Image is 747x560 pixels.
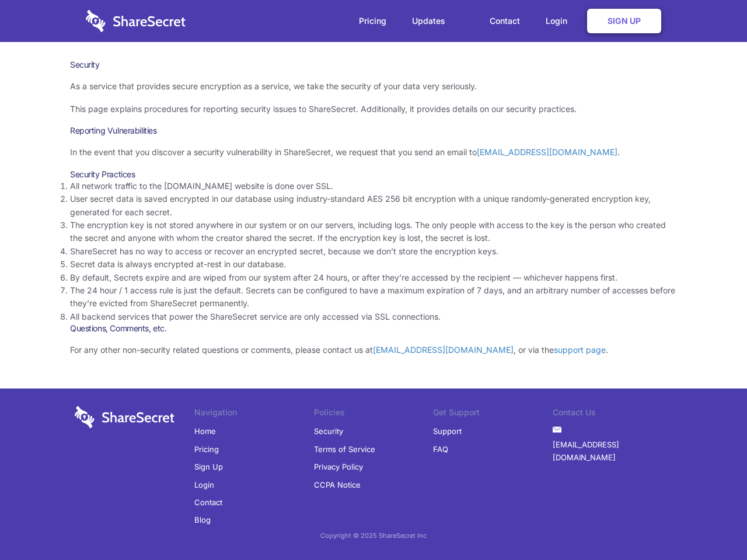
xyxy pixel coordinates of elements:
[70,103,677,116] p: This page explains procedures for reporting security issues to ShareSecret. Additionally, it prov...
[70,80,677,93] p: As a service that provides secure encryption as a service, we take the security of your data very...
[70,180,677,192] li: All network traffic to the [DOMAIN_NAME] website is done over SSL.
[373,345,514,355] a: [EMAIL_ADDRESS][DOMAIN_NAME]
[314,440,375,458] a: Terms of Service
[70,258,677,271] li: Secret data is always encrypted at-rest in our database.
[587,9,661,33] a: Sign Up
[194,406,314,422] li: Navigation
[70,146,677,159] p: In the event that you discover a security vulnerability in ShareSecret, we request that you send ...
[194,476,214,494] a: Login
[554,345,606,355] a: support page
[314,406,434,422] li: Policies
[433,422,462,440] a: Support
[347,3,398,39] a: Pricing
[314,476,361,494] a: CCPA Notice
[70,169,677,180] h3: Security Practices
[194,511,211,528] a: Blog
[553,436,672,467] a: [EMAIL_ADDRESS][DOMAIN_NAME]
[433,406,553,422] li: Get Support
[70,219,677,245] li: The encryption key is not stored anywhere in our system or on our servers, including logs. The on...
[194,494,222,511] a: Contact
[70,344,677,356] p: For any other non-security related questions or comments, please contact us at , or via the .
[534,3,585,39] a: Login
[86,10,186,32] img: logo-wordmark-white-trans-d4663122ce5f474addd5e946df7df03e33cb6a1c49d2221995e7729f52c070b2.svg
[70,323,677,334] h3: Questions, Comments, etc.
[478,3,532,39] a: Contact
[433,440,448,458] a: FAQ
[70,310,677,323] li: All backend services that power the ShareSecret service are only accessed via SSL connections.
[194,458,223,475] a: Sign Up
[70,271,677,284] li: By default, Secrets expire and are wiped from our system after 24 hours, or after they’re accesse...
[553,406,672,422] li: Contact Us
[194,422,216,440] a: Home
[314,422,343,440] a: Security
[70,60,677,70] h1: Security
[75,406,174,428] img: logo-wordmark-white-trans-d4663122ce5f474addd5e946df7df03e33cb6a1c49d2221995e7729f52c070b2.svg
[194,440,219,458] a: Pricing
[70,192,677,219] li: User secret data is saved encrypted in our database using industry-standard AES 256 bit encryptio...
[70,284,677,310] li: The 24 hour / 1 access rule is just the default. Secrets can be configured to have a maximum expi...
[70,245,677,258] li: ShareSecret has no way to access or recover an encrypted secret, because we don’t store the encry...
[477,147,617,157] a: [EMAIL_ADDRESS][DOMAIN_NAME]
[70,125,677,136] h3: Reporting Vulnerabilities
[314,458,363,475] a: Privacy Policy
